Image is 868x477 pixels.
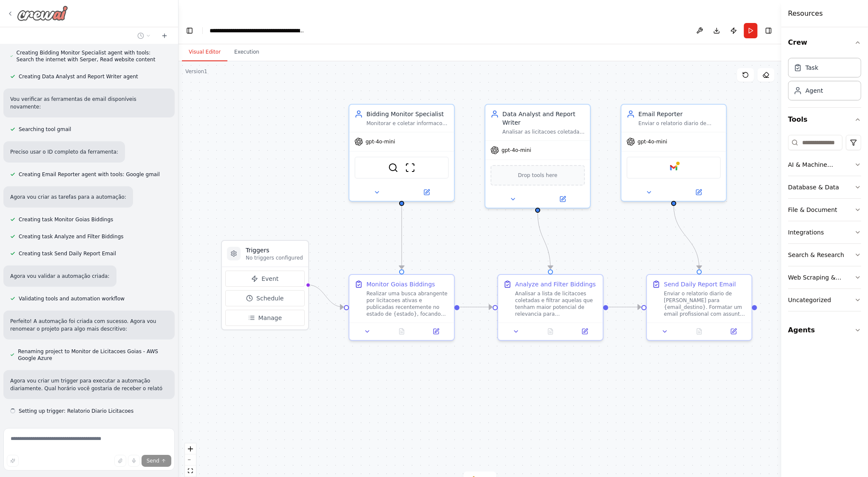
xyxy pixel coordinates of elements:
img: ScrapeWebsiteTool [405,163,415,173]
span: Validating tools and automation workflow [19,295,125,302]
div: Search & Research [788,251,844,259]
div: Send Daily Report EmailEnviar o relatorio diario de [PERSON_NAME] para {email_destino}. Formatar ... [646,274,752,341]
button: Open in side panel [403,187,451,197]
button: Hide left sidebar [184,25,196,37]
div: Email Reporter [638,110,721,118]
h3: Triggers [246,246,303,254]
button: No output available [384,326,420,337]
button: AI & Machine Learning [788,154,861,176]
button: Integrations [788,221,861,243]
div: Analyze and Filter BiddingsAnalisar a lista de licitacoes coletadas e filtrar aquelas que tenham ... [497,274,604,341]
div: File & Document [788,206,837,214]
div: TriggersNo triggers configuredEventScheduleManage [221,240,309,330]
span: Creating Email Reporter agent with tools: Google gmail [19,171,160,178]
g: Edge from 7a6ff006-4fbf-494f-8a36-94d1bb7dcdb5 to d630b80d-46eb-4561-b6a9-47d84e8bd19c [669,205,703,269]
div: Monitor Goias Biddings [366,280,435,288]
button: Uncategorized [788,289,861,311]
button: Event [225,271,305,287]
div: Tools [788,131,861,318]
g: Edge from triggers to ece9f28a-3675-4f7a-97f8-1ffe5bbb571d [308,280,343,311]
g: Edge from 5600e9a5-f023-462e-a484-33c7e37af280 to ece9f28a-3675-4f7a-97f8-1ffe5bbb571d [397,205,406,269]
div: Enviar o relatorio diario de [PERSON_NAME] para {email_destino}. Formatar um email profissional c... [664,290,746,317]
button: Send [142,455,171,467]
span: Creating Bidding Monitor Specialist agent with tools: Search the internet with Serper, Read websi... [17,49,168,63]
button: Web Scraping & Browsing [788,266,861,288]
button: Switch to previous chat [134,31,154,41]
button: Tools [788,108,861,131]
h4: Resources [788,9,823,19]
span: Searching tool gmail [19,126,71,133]
div: Uncategorized [788,296,831,304]
div: Monitor Goias BiddingsRealizar uma busca abrangente por licitacoes ativas e publicadas recentemen... [349,274,455,341]
button: No output available [681,326,718,337]
span: Creating task Analyze and Filter Biddings [19,233,124,240]
p: Agora vou criar as tarefas para a automação: [10,193,126,201]
button: zoom in [185,443,196,454]
span: Manage [258,314,282,322]
nav: breadcrumb [210,26,305,35]
div: Agent [806,86,823,95]
div: Bidding Monitor SpecialistMonitorar e coletar informacoes sobre licitacoes publicas no estado de ... [349,104,455,202]
button: fit view [185,466,196,477]
button: Agents [788,318,861,342]
div: Analyze and Filter Biddings [515,280,596,288]
span: Send [147,457,159,464]
button: Schedule [225,290,305,306]
button: Hide right sidebar [763,25,774,37]
div: Task [806,63,818,72]
g: Edge from ece9f28a-3675-4f7a-97f8-1ffe5bbb571d to 9ee6f324-9cda-42c0-8c69-977a6d57bde9 [460,303,492,311]
div: Enviar o relatorio diario de [PERSON_NAME] para o email {email_destino}, garantindo que o conteud... [638,120,721,127]
img: Google gmail [669,163,679,173]
span: Creating task Monitor Goias Biddings [19,216,113,223]
div: Email ReporterEnviar o relatorio diario de [PERSON_NAME] para o email {email_destino}, garantindo... [621,104,727,202]
div: Web Scraping & Browsing [788,273,854,282]
div: Integrations [788,228,824,237]
div: Analisar as licitacoes coletadas, filtrar aquelas relacionadas a {tecnologias_foco}, e criar um r... [502,129,585,135]
button: Upload files [114,455,126,467]
div: Crew [788,54,861,107]
p: Agora vou validar a automação criada: [10,272,110,280]
span: gpt-4o-mini [502,147,531,154]
span: Schedule [256,294,284,303]
button: No output available [533,326,569,337]
span: Event [261,274,278,283]
div: Realizar uma busca abrangente por licitacoes ativas e publicadas recentemente no estado de {estad... [366,290,449,317]
button: Open in side panel [421,326,451,337]
p: Vou verificar as ferramentas de email disponíveis novamente: [10,95,168,111]
button: File & Document [788,199,861,221]
span: Creating task Send Daily Report Email [19,250,116,257]
button: Open in side panel [539,194,587,204]
div: Version 1 [185,68,207,75]
button: Click to speak your automation idea [128,455,140,467]
button: Start a new chat [158,31,171,41]
img: Logo [17,6,68,21]
button: Improve this prompt [7,455,19,467]
span: Creating Data Analyst and Report Writer agent [19,73,138,80]
span: Renaming project to Monitor de Licitacoes Goias - AWS Google Azure [18,348,168,362]
button: zoom out [185,454,196,466]
button: Open in side panel [719,326,748,337]
button: Search & Research [788,244,861,266]
div: Data Analyst and Report Writer [502,110,585,127]
button: Visual Editor [182,43,227,61]
button: Open in side panel [570,326,599,337]
span: Setting up trigger: Relatorio Diario Licitacoes [19,408,133,414]
p: Preciso usar o ID completo da ferramenta: [10,148,118,156]
span: gpt-4o-mini [638,138,667,145]
span: gpt-4o-mini [366,138,395,145]
p: Agora vou criar um trigger para executar a automação diariamente. Qual horário você gostaria de r... [10,377,168,392]
button: Open in side panel [675,187,723,197]
button: Database & Data [788,176,861,198]
div: Analisar a lista de licitacoes coletadas e filtrar aquelas que tenham maior potencial de relevanc... [515,290,598,317]
p: Perfeito! A automação foi criada com sucesso. Agora vou renomear o projeto para algo mais descrit... [10,317,168,333]
div: AI & Machine Learning [788,160,854,169]
button: Manage [225,310,305,326]
g: Edge from 2e342a31-bfc5-47cb-8ddb-02326a37da15 to 9ee6f324-9cda-42c0-8c69-977a6d57bde9 [533,211,555,269]
g: Edge from 9ee6f324-9cda-42c0-8c69-977a6d57bde9 to d630b80d-46eb-4561-b6a9-47d84e8bd19c [609,303,641,311]
div: Database & Data [788,183,839,191]
div: Monitorar e coletar informacoes sobre licitacoes publicas no estado de {estado}, com foco especia... [366,120,449,127]
img: SerperDevTool [388,163,398,173]
div: Data Analyst and Report WriterAnalisar as licitacoes coletadas, filtrar aquelas relacionadas a {t... [485,104,591,209]
div: Send Daily Report Email [664,280,736,288]
div: Bidding Monitor Specialist [366,110,449,118]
